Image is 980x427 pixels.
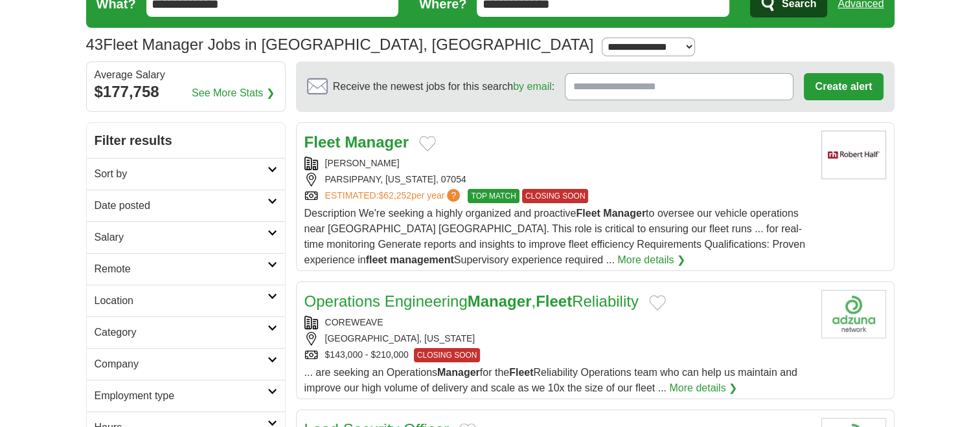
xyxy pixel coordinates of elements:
[304,133,409,151] a: Fleet Manager
[304,348,811,362] div: $143,000 - $210,000
[95,293,268,309] h2: Location
[345,133,409,151] strong: Manager
[603,208,646,219] strong: Manager
[513,81,552,92] a: by email
[821,131,886,179] img: Robert Half logo
[333,79,554,94] span: Receive the newest jobs for this search :
[87,253,285,285] a: Remote
[468,292,532,310] strong: Manager
[437,367,480,378] strong: Manager
[804,73,883,100] button: Create alert
[87,221,285,253] a: Salary
[617,252,685,268] a: More details ❯
[95,70,277,80] div: Average Salary
[95,80,277,104] div: $177,758
[87,348,285,380] a: Company
[95,198,268,213] h2: Date posted
[95,166,268,182] h2: Sort by
[304,133,341,151] strong: Fleet
[522,189,589,203] span: CLOSING SOON
[304,208,805,265] span: Description We're seeking a highly organized and proactive to oversee our vehicle operations near...
[509,367,533,378] strong: Fleet
[649,295,666,311] button: Add to favorite jobs
[86,36,594,53] h1: Fleet Manager Jobs in [GEOGRAPHIC_DATA], [GEOGRAPHIC_DATA]
[304,367,797,393] span: ... are seeking an Operations for the Reliability Operations team who can help us maintain and im...
[325,158,400,168] a: [PERSON_NAME]
[87,123,285,158] h2: Filter results
[378,190,411,201] span: $62,252
[95,261,268,277] h2: Remote
[390,254,454,265] strong: management
[192,85,275,101] a: See More Stats ❯
[95,356,268,372] h2: Company
[576,208,600,219] strong: Fleet
[95,230,268,245] h2: Salary
[304,316,811,329] div: COREWEAVE
[304,173,811,186] div: PARSIPPANY, [US_STATE], 07054
[86,33,104,56] span: 43
[87,380,285,411] a: Employment type
[468,189,519,203] span: TOP MATCH
[87,285,285,316] a: Location
[414,348,481,362] span: CLOSING SOON
[87,316,285,348] a: Category
[95,325,268,340] h2: Category
[821,290,886,338] img: Company logo
[304,292,639,310] a: Operations EngineeringManager,FleetReliability
[95,388,268,404] h2: Employment type
[87,190,285,221] a: Date posted
[447,189,460,202] span: ?
[304,332,811,345] div: [GEOGRAPHIC_DATA], [US_STATE]
[366,254,387,265] strong: fleet
[325,189,463,203] a: ESTIMATED:$62,252per year?
[419,136,436,151] button: Add to favorite jobs
[536,292,572,310] strong: Fleet
[87,158,285,190] a: Sort by
[669,380,737,396] a: More details ❯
